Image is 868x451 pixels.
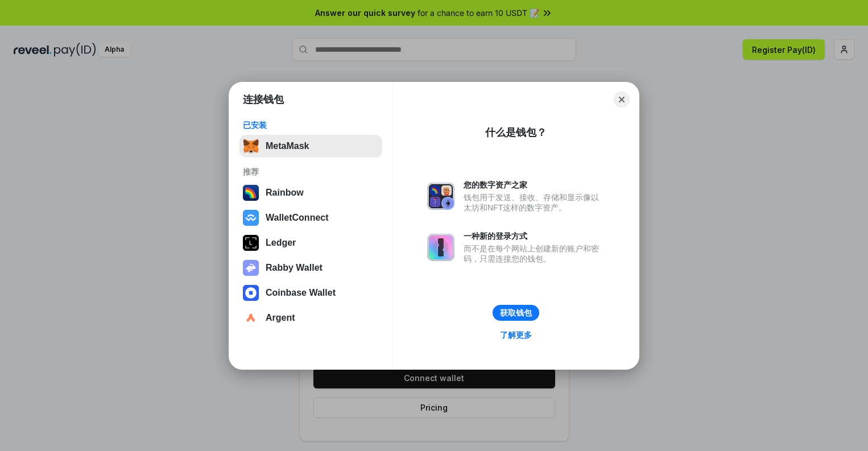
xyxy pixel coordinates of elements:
img: svg+xml,%3Csvg%20width%3D%2228%22%20height%3D%2228%22%20viewBox%3D%220%200%2028%2028%22%20fill%3D... [243,285,259,301]
button: Coinbase Wallet [239,282,382,304]
div: 推荐 [243,167,379,177]
div: WalletConnect [266,213,329,223]
button: WalletConnect [239,206,382,229]
button: Argent [239,307,382,329]
div: Rainbow [266,188,304,198]
div: Ledger [266,238,296,248]
img: svg+xml,%3Csvg%20xmlns%3D%22http%3A%2F%2Fwww.w3.org%2F2000%2Fsvg%22%20fill%3D%22none%22%20viewBox... [427,234,454,261]
div: Argent [266,313,295,323]
div: 获取钱包 [500,308,532,318]
img: svg+xml,%3Csvg%20xmlns%3D%22http%3A%2F%2Fwww.w3.org%2F2000%2Fsvg%22%20width%3D%2228%22%20height%3... [243,235,259,251]
div: 一种新的登录方式 [464,231,605,241]
div: MetaMask [266,141,309,151]
div: 已安装 [243,120,379,130]
h1: 连接钱包 [243,93,284,106]
button: Close [614,92,630,107]
img: svg+xml,%3Csvg%20width%3D%2228%22%20height%3D%2228%22%20viewBox%3D%220%200%2028%2028%22%20fill%3D... [243,310,259,326]
img: svg+xml,%3Csvg%20width%3D%22120%22%20height%3D%22120%22%20viewBox%3D%220%200%20120%20120%22%20fil... [243,185,259,201]
button: 获取钱包 [493,305,539,321]
button: Rainbow [239,181,382,204]
div: 了解更多 [500,330,532,340]
div: 而不是在每个网站上创建新的账户和密码，只需连接您的钱包。 [464,243,605,264]
div: 钱包用于发送、接收、存储和显示像以太坊和NFT这样的数字资产。 [464,192,605,213]
button: Rabby Wallet [239,256,382,279]
img: svg+xml,%3Csvg%20width%3D%2228%22%20height%3D%2228%22%20viewBox%3D%220%200%2028%2028%22%20fill%3D... [243,210,259,226]
img: svg+xml,%3Csvg%20xmlns%3D%22http%3A%2F%2Fwww.w3.org%2F2000%2Fsvg%22%20fill%3D%22none%22%20viewBox... [427,183,454,210]
div: Coinbase Wallet [266,288,336,298]
img: svg+xml,%3Csvg%20xmlns%3D%22http%3A%2F%2Fwww.w3.org%2F2000%2Fsvg%22%20fill%3D%22none%22%20viewBox... [243,260,259,276]
img: svg+xml,%3Csvg%20fill%3D%22none%22%20height%3D%2233%22%20viewBox%3D%220%200%2035%2033%22%20width%... [243,138,259,154]
a: 了解更多 [493,328,539,342]
div: 您的数字资产之家 [464,180,605,190]
button: Ledger [239,231,382,254]
button: MetaMask [239,135,382,158]
div: Rabby Wallet [266,263,323,273]
div: 什么是钱包？ [485,126,547,139]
